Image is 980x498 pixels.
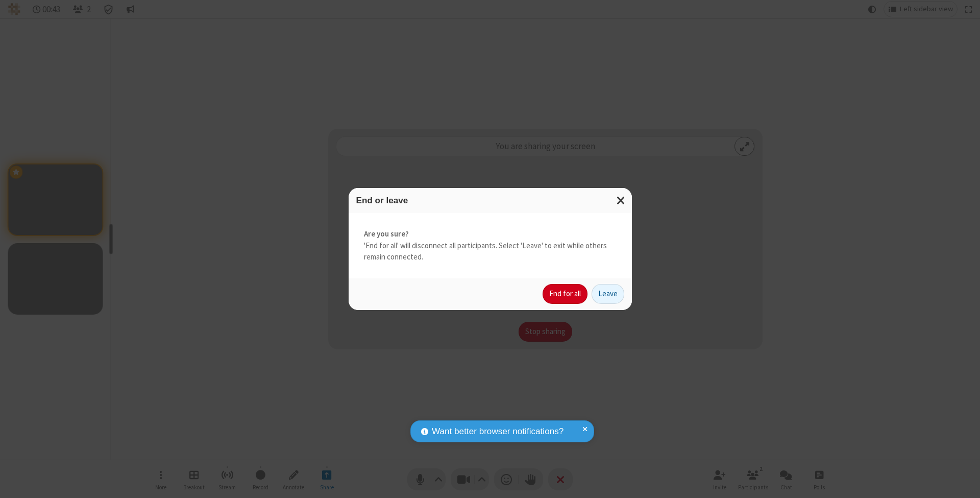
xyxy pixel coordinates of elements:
[610,188,632,213] button: Close modal
[356,196,624,205] h3: End or leave
[349,213,632,278] div: 'End for all' will disconnect all participants. Select 'Leave' to exit while others remain connec...
[432,425,563,438] span: Want better browser notifications?
[592,284,624,304] button: Leave
[364,228,617,240] strong: Are you sure?
[543,284,587,304] button: End for all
